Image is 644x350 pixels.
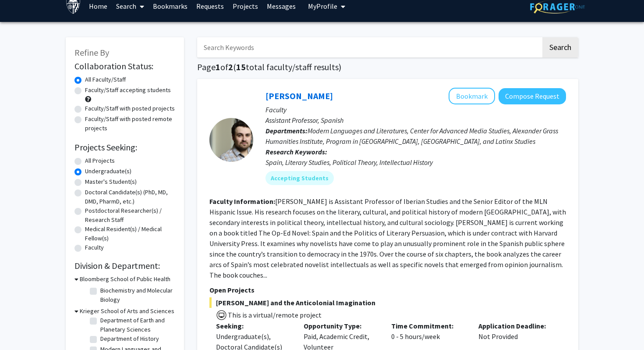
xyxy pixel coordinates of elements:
[209,285,566,295] p: Open Projects
[265,157,566,168] div: Spain, Literary Studies, Political Theory, Intellectual History
[209,197,566,279] fg-read-more: [PERSON_NAME] is Assistant Professor of Iberian Studies and the Senior Editor of the MLN Hispanic...
[85,104,175,113] label: Faculty/Staff with posted projects
[85,167,131,176] label: Undergraduate(s)
[216,321,290,331] p: Seeking:
[74,47,109,58] span: Refine By
[85,86,171,95] label: Faculty/Staff accepting students
[100,316,173,334] label: Department of Earth and Planetary Sciences
[478,321,553,331] p: Application Deadline:
[265,115,566,125] p: Assistant Professor, Spanish
[80,275,170,284] h3: Bloomberg School of Public Health
[85,114,175,133] label: Faculty/Staff with posted remote projects
[74,142,175,153] h2: Projects Seeking:
[265,147,327,156] b: Research Keywords:
[197,37,541,57] input: Search Keywords
[209,197,275,206] b: Faculty Information:
[265,104,566,115] p: Faculty
[80,307,174,316] h3: Krieger School of Arts and Sciences
[100,334,159,343] label: Department of History
[100,286,173,304] label: Biochemistry and Molecular Biology
[265,90,333,101] a: [PERSON_NAME]
[85,206,175,225] label: Postdoctoral Researcher(s) / Research Staff
[265,171,334,185] mat-chip: Accepting Students
[542,37,578,57] button: Search
[197,62,578,72] h1: Page of ( total faculty/staff results)
[7,311,37,343] iframe: Chat
[85,156,115,165] label: All Projects
[74,61,175,71] h2: Collaboration Status:
[236,61,246,72] span: 15
[85,75,126,84] label: All Faculty/Staff
[308,2,337,11] span: My Profile
[85,243,104,252] label: Faculty
[74,261,175,271] h2: Division & Department:
[216,61,220,72] span: 1
[449,88,495,104] button: Add Becquer Seguin to Bookmarks
[265,126,308,135] b: Departments:
[304,321,378,331] p: Opportunity Type:
[265,126,558,146] span: Modern Languages and Literatures, Center for Advanced Media Studies, Alexander Grass Humanities I...
[85,225,175,243] label: Medical Resident(s) / Medical Fellow(s)
[85,177,137,186] label: Master's Student(s)
[85,188,175,206] label: Doctoral Candidate(s) (PhD, MD, DMD, PharmD, etc.)
[391,321,466,331] p: Time Commitment:
[228,61,233,72] span: 2
[499,88,566,104] button: Compose Request to Becquer Seguin
[209,297,566,308] span: [PERSON_NAME] and the Anticolonial Imagination
[227,311,322,319] span: This is a virtual/remote project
